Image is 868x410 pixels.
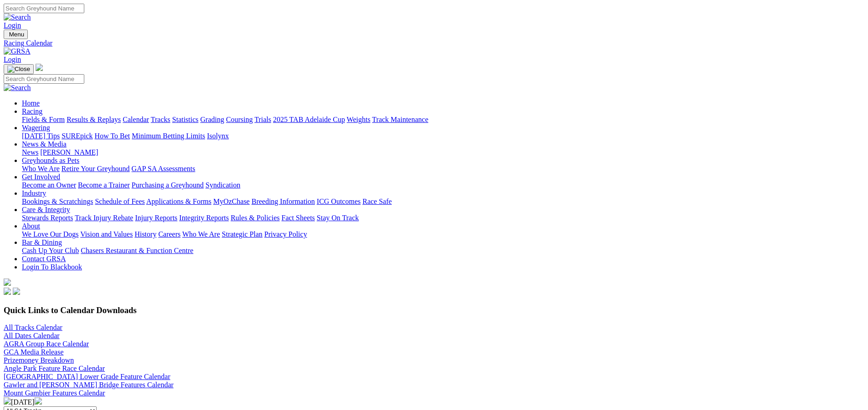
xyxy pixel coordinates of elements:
[22,148,864,157] div: News & Media
[146,197,211,205] a: Applications & Forms
[282,214,315,222] a: Fact Sheets
[132,132,205,140] a: Minimum Betting Limits
[123,116,149,123] a: Calendar
[22,247,864,255] div: Bar & Dining
[22,181,76,189] a: Become an Owner
[317,197,360,205] a: ICG Outcomes
[40,148,98,156] a: [PERSON_NAME]
[22,206,70,213] a: Care & Integrity
[4,397,11,405] img: chevron-left-pager-white.svg
[264,230,307,238] a: Privacy Policy
[205,181,240,189] a: Syndication
[4,84,31,92] img: Search
[22,255,66,263] a: Contact GRSA
[22,181,864,189] div: Get Involved
[62,165,130,172] a: Retire Your Greyhound
[4,288,11,295] img: facebook.svg
[22,124,50,132] a: Wagering
[22,165,60,172] a: Who We Are
[75,214,133,222] a: Track Injury Rebate
[231,214,280,222] a: Rules & Policies
[4,381,174,389] a: Gawler and [PERSON_NAME] Bridge Features Calendar
[222,230,262,238] a: Strategic Plan
[22,157,79,164] a: Greyhounds as Pets
[182,230,220,238] a: Who We Are
[4,397,864,406] div: [DATE]
[22,230,864,238] div: About
[347,116,370,123] a: Weights
[4,21,21,29] a: Login
[158,230,180,238] a: Careers
[22,214,73,222] a: Stewards Reports
[22,148,38,156] a: News
[317,214,359,222] a: Stay On Track
[22,132,864,140] div: Wagering
[372,116,428,123] a: Track Maintenance
[95,132,130,140] a: How To Bet
[22,263,82,271] a: Login To Blackbook
[22,214,864,222] div: Care & Integrity
[4,389,105,397] a: Mount Gambier Features Calendar
[4,364,105,372] a: Angle Park Feature Race Calendar
[22,132,60,140] a: [DATE] Tips
[22,230,78,238] a: We Love Our Dogs
[22,238,62,246] a: Bar & Dining
[22,140,67,148] a: News & Media
[4,30,28,39] button: Toggle navigation
[226,116,253,123] a: Coursing
[67,116,121,123] a: Results & Replays
[4,356,74,364] a: Prizemoney Breakdown
[132,181,204,189] a: Purchasing a Greyhound
[22,197,864,206] div: Industry
[254,116,271,123] a: Trials
[4,332,60,339] a: All Dates Calendar
[35,397,42,405] img: chevron-right-pager-white.svg
[78,181,130,189] a: Become a Trainer
[22,116,65,123] a: Fields & Form
[151,116,170,123] a: Tracks
[179,214,229,222] a: Integrity Reports
[4,74,84,84] input: Search
[213,197,250,205] a: MyOzChase
[4,4,84,13] input: Search
[172,116,199,123] a: Statistics
[4,373,170,380] a: [GEOGRAPHIC_DATA] Lower Grade Feature Calendar
[207,132,229,140] a: Isolynx
[22,189,46,197] a: Industry
[4,13,31,21] img: Search
[252,197,315,205] a: Breeding Information
[200,116,224,123] a: Grading
[13,288,20,295] img: twitter.svg
[95,197,144,205] a: Schedule of Fees
[132,165,195,172] a: GAP SA Assessments
[22,247,79,254] a: Cash Up Your Club
[80,230,133,238] a: Vision and Values
[4,278,11,286] img: logo-grsa-white.png
[4,64,34,74] button: Toggle navigation
[22,173,60,181] a: Get Involved
[4,305,864,315] h3: Quick Links to Calendar Downloads
[134,230,156,238] a: History
[273,116,345,123] a: 2025 TAB Adelaide Cup
[22,99,40,107] a: Home
[81,247,193,254] a: Chasers Restaurant & Function Centre
[22,222,40,230] a: About
[135,214,177,222] a: Injury Reports
[22,107,42,115] a: Racing
[362,197,391,205] a: Race Safe
[4,56,21,63] a: Login
[4,324,62,331] a: All Tracks Calendar
[4,39,864,47] a: Racing Calendar
[36,64,43,71] img: logo-grsa-white.png
[22,116,864,124] div: Racing
[9,31,24,38] span: Menu
[7,66,30,73] img: Close
[4,47,31,56] img: GRSA
[62,132,92,140] a: SUREpick
[4,348,64,356] a: GCA Media Release
[22,165,864,173] div: Greyhounds as Pets
[4,340,89,348] a: AGRA Group Race Calendar
[22,197,93,205] a: Bookings & Scratchings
